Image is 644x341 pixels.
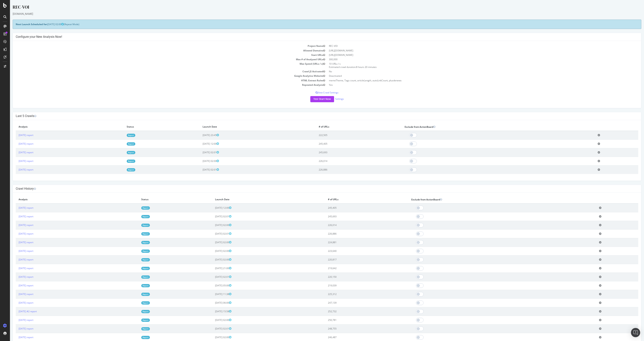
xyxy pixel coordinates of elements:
[6,69,317,74] td: Crawl JS Activated
[315,290,398,298] td: 225,312
[317,57,628,62] td: 300,000
[306,148,392,157] td: 245,693
[306,139,392,148] td: 245,405
[9,151,23,154] a: [DATE] report
[317,44,628,48] td: REC-VOI
[205,258,221,261] span: [DATE] 02:00
[317,74,628,78] td: Deactivated
[6,74,317,78] td: Google Analytics Website
[131,310,140,313] a: Report
[205,223,221,227] span: [DATE] 02:00
[9,142,23,145] a: [DATE] report
[193,151,209,154] span: [DATE] 02:01
[37,23,54,26] span: [DATE] 02:00
[205,249,221,253] span: [DATE] 02:00
[3,12,631,16] div: [DOMAIN_NAME]
[315,196,398,203] th: # of URLs
[131,275,140,279] a: Report
[9,223,23,227] a: [DATE] report
[205,292,221,296] span: [DATE] 11:38
[128,196,202,203] th: Status
[131,319,140,322] a: Report
[317,83,628,87] td: Yes
[9,133,23,137] a: [DATE] report
[315,273,398,281] td: 220,150
[202,196,315,203] th: Launch Date
[3,4,631,12] div: REC-VOI
[193,159,209,163] span: [DATE] 02:00
[315,238,398,247] td: 224,881
[9,206,23,209] a: [DATE] report
[315,298,398,307] td: 247,139
[131,206,140,210] a: Report
[131,215,140,218] a: Report
[317,69,628,74] td: No
[631,328,640,337] div: Open Intercom Messenger
[205,301,221,304] span: [DATE] 06:00
[306,157,392,165] td: 226,014
[117,134,125,137] a: Report
[315,264,398,273] td: 219,642
[9,275,23,278] a: [DATE] report
[9,327,23,330] a: [DATE] report
[6,35,628,39] h4: Configure your New Analysis Now!
[131,224,140,227] a: Report
[9,310,27,313] a: [DATE] #2 report
[205,267,221,270] span: [DATE] 21:00
[205,336,221,339] span: [DATE] 02:00
[6,123,114,131] th: Analysis
[9,336,23,339] a: [DATE] report
[117,168,125,171] a: Report
[9,267,23,270] a: [DATE] report
[9,159,23,163] a: [DATE] report
[317,48,628,53] td: [URL][DOMAIN_NAME]
[315,316,398,324] td: 250,781
[315,221,398,229] td: 226,014
[306,131,392,140] td: 222,505
[205,310,221,313] span: [DATE] 15:58
[131,258,140,261] a: Report
[117,151,125,154] a: Report
[6,62,317,69] td: Max Speed (URLs / s)
[315,247,398,255] td: 223,640
[205,275,221,278] span: [DATE] 02:01
[9,284,23,287] a: [DATE] report
[205,318,221,322] span: [DATE] 02:00
[317,78,628,83] td: memeTheme, Tags count, articleLength, autoLinkCount, plusdenews
[6,196,128,203] th: Analysis
[205,232,221,235] span: [DATE] 02:01
[6,114,628,118] h4: Last 5 Crawls
[398,196,586,203] th: Exclude from ActionBoard
[6,44,317,48] td: Project Name
[315,324,398,333] td: 248,755
[315,229,398,238] td: 226,886
[392,123,585,131] th: Exclude from ActionBoard
[6,23,37,26] strong: Next Launch Scheduled for:
[131,241,140,244] a: Report
[131,284,140,287] a: Report
[131,336,140,339] a: Report
[306,123,392,131] th: # of URLs
[205,284,221,287] span: [DATE] 05:00
[117,142,125,146] a: Report
[131,293,140,296] a: Report
[6,48,317,53] td: Allowed Domains
[346,65,367,69] span: 8 hours 20 minutes
[315,307,398,316] td: 252,732
[193,133,209,137] span: [DATE] 23:45
[9,215,23,218] a: [DATE] report
[9,241,23,244] a: [DATE] report
[315,203,398,212] td: 245,405
[193,142,209,145] span: [DATE] 12:00
[131,267,140,270] a: Report
[315,255,398,264] td: 220,817
[306,165,392,174] td: 226,886
[9,292,23,296] a: [DATE] report
[315,212,398,221] td: 245,693
[317,53,628,57] td: [URL][DOMAIN_NAME]
[6,78,317,83] td: HTML Extract Rules
[9,301,23,304] a: [DATE] report
[131,232,140,236] a: Report
[193,168,209,171] span: [DATE] 02:01
[114,123,190,131] th: Status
